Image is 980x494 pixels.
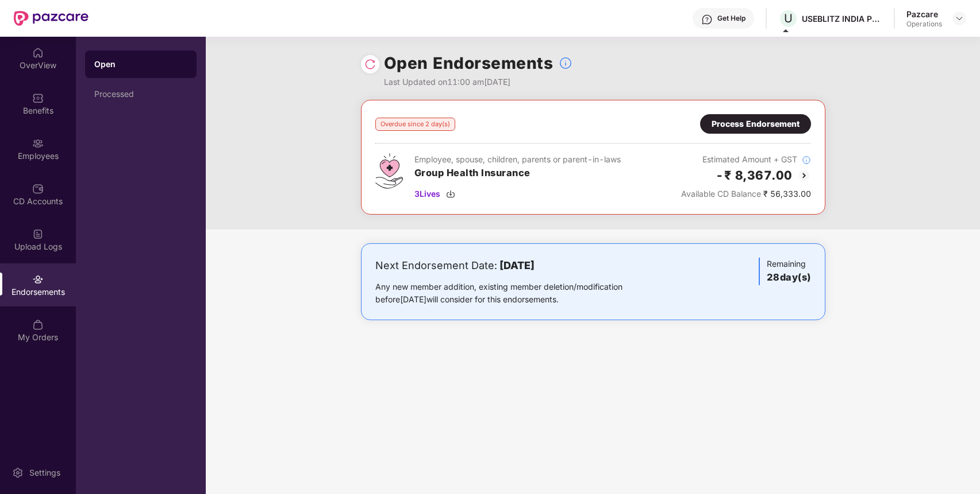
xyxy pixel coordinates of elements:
[712,118,800,130] div: Process Endorsement
[717,14,745,23] div: Get Help
[802,155,811,165] img: svg+xml;base64,PHN2ZyBpZD0iSW5mb18tXzMyeDMyIiBkYXRhLW5hbWU9IkluZm8gLSAzMngzMiIgeG1sbnM9Imh0dHA6Ly...
[94,59,187,70] div: Open
[364,59,376,70] img: svg+xml;base64,PHN2ZyBpZD0iUmVsb2FkLTMyeDMyIiB4bWxucz0iaHR0cDovL3d3dy53My5vcmcvMjAwMC9zdmciIHdpZH...
[784,11,793,25] span: U
[375,153,403,189] img: svg+xml;base64,PHN2ZyB4bWxucz0iaHR0cDovL3d3dy53My5vcmcvMjAwMC9zdmciIHdpZHRoPSI0Ny43MTQiIGhlaWdodD...
[414,166,621,181] h3: Group Health Insurance
[681,153,811,166] div: Estimated Amount + GST
[701,14,713,25] img: svg+xml;base64,PHN2ZyBpZD0iSGVscC0zMngzMiIgeG1sbnM9Imh0dHA6Ly93d3cudzMub3JnLzIwMDAvc3ZnIiB3aWR0aD...
[802,13,882,24] div: USEBLITZ INDIA PRIVATE LIMITED
[375,281,659,306] div: Any new member addition, existing member deletion/modification before [DATE] will consider for th...
[384,50,554,76] h1: Open Endorsements
[767,270,811,285] h3: 28 day(s)
[906,9,942,20] div: Pazcare
[681,189,761,199] span: Available CD Balance
[32,183,44,195] img: svg+xml;base64,PHN2ZyBpZD0iQ0RfQWNjb3VudHMiIGRhdGEtbmFtZT0iQ0QgQWNjb3VudHMiIHhtbG5zPSJodHRwOi8vd3...
[14,11,89,26] img: New Pazcare Logo
[955,14,964,23] img: svg+xml;base64,PHN2ZyBpZD0iRHJvcGRvd24tMzJ4MzIiIHhtbG5zPSJodHRwOi8vd3d3LnczLm9yZy8yMDAwL3N2ZyIgd2...
[414,188,440,200] span: 3 Lives
[716,166,793,185] h2: -₹ 8,367.00
[414,153,621,166] div: Employee, spouse, children, parents or parent-in-laws
[446,189,455,199] img: svg+xml;base64,PHN2ZyBpZD0iRG93bmxvYWQtMzJ4MzIiIHhtbG5zPSJodHRwOi8vd3d3LnczLm9yZy8yMDAwL3N2ZyIgd2...
[797,169,811,182] img: svg+xml;base64,PHN2ZyBpZD0iQmFjay0yMHgyMCIgeG1sbnM9Imh0dHA6Ly93d3cudzMub3JnLzIwMDAvc3ZnIiB3aWR0aD...
[681,188,811,200] div: ₹ 56,333.00
[32,47,44,59] img: svg+xml;base64,PHN2ZyBpZD0iSG9tZSIgeG1sbnM9Imh0dHA6Ly93d3cudzMub3JnLzIwMDAvc3ZnIiB3aWR0aD0iMjAiIG...
[384,76,573,88] div: Last Updated on 11:00 am[DATE]
[12,467,24,479] img: svg+xml;base64,PHN2ZyBpZD0iU2V0dGluZy0yMHgyMCIgeG1sbnM9Imh0dHA6Ly93d3cudzMub3JnLzIwMDAvc3ZnIiB3aW...
[906,20,942,29] div: Operations
[26,467,64,479] div: Settings
[32,92,44,104] img: svg+xml;base64,PHN2ZyBpZD0iQmVuZWZpdHMiIHhtbG5zPSJodHRwOi8vd3d3LnczLm9yZy8yMDAwL3N2ZyIgd2lkdGg9Ij...
[559,56,572,70] img: svg+xml;base64,PHN2ZyBpZD0iSW5mb18tXzMyeDMyIiBkYXRhLW5hbWU9IkluZm8gLSAzMngzMiIgeG1sbnM9Imh0dHA6Ly...
[499,259,535,271] b: [DATE]
[375,258,659,274] div: Next Endorsement Date:
[32,228,44,240] img: svg+xml;base64,PHN2ZyBpZD0iVXBsb2FkX0xvZ3MiIGRhdGEtbmFtZT0iVXBsb2FkIExvZ3MiIHhtbG5zPSJodHRwOi8vd3...
[32,319,44,330] img: svg+xml;base64,PHN2ZyBpZD0iTXlfT3JkZXJzIiBkYXRhLW5hbWU9Ik15IE9yZGVycyIgeG1sbnM9Imh0dHA6Ly93d3cudz...
[94,90,187,99] div: Processed
[32,274,44,285] img: svg+xml;base64,PHN2ZyBpZD0iRW5kb3JzZW1lbnRzIiB4bWxucz0iaHR0cDovL3d3dy53My5vcmcvMjAwMC9zdmciIHdpZH...
[759,258,811,285] div: Remaining
[32,138,44,149] img: svg+xml;base64,PHN2ZyBpZD0iRW1wbG95ZWVzIiB4bWxucz0iaHR0cDovL3d3dy53My5vcmcvMjAwMC9zdmciIHdpZHRoPS...
[375,118,455,131] div: Overdue since 2 day(s)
